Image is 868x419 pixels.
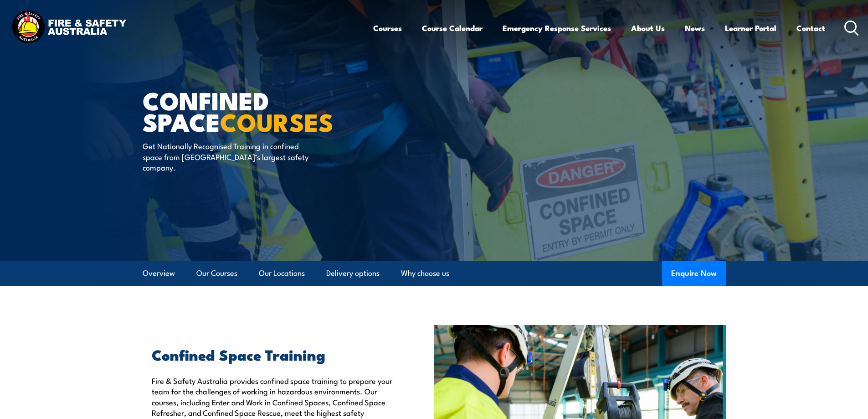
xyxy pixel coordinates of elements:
[422,16,483,40] a: Course Calendar
[725,16,776,40] a: Learner Portal
[685,16,705,40] a: News
[143,261,175,285] a: Overview
[401,261,449,285] a: Why choose us
[259,261,305,285] a: Our Locations
[631,16,665,40] a: About Us
[152,348,392,361] h2: Confined Space Training
[503,16,611,40] a: Emergency Response Services
[662,261,726,286] button: Enquire Now
[326,261,380,285] a: Delivery options
[220,102,334,140] strong: COURSES
[143,140,309,172] p: Get Nationally Recognised Training in confined space from [GEOGRAPHIC_DATA]’s largest safety comp...
[796,16,825,40] a: Contact
[196,261,237,285] a: Our Courses
[373,16,402,40] a: Courses
[143,89,368,132] h1: Confined Space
